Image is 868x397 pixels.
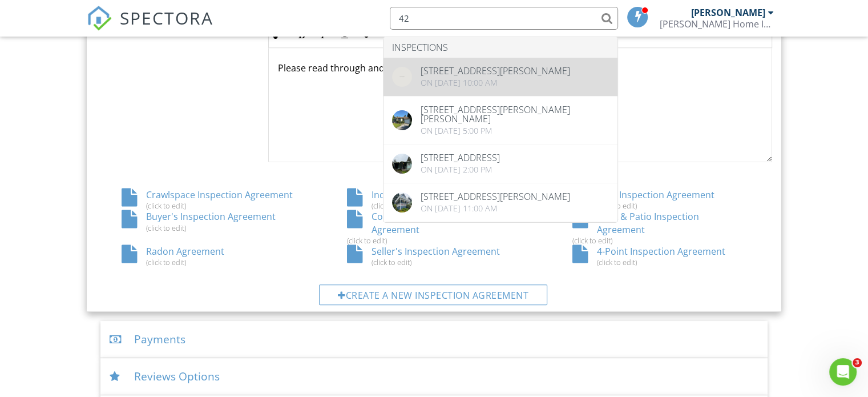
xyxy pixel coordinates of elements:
[421,204,570,213] div: On [DATE] 11:00 am
[392,110,412,130] img: 8998817%2Fcover_photos%2FONntrhPnrhLpjG6cCZYu%2Foriginal.jpg
[347,236,521,245] div: (click to edit)
[691,7,765,18] div: [PERSON_NAME]
[100,321,768,358] div: Payments
[392,67,412,87] img: streetview
[278,62,762,74] p: Please read through and sign:
[383,37,617,58] li: Inspections
[321,189,547,210] div: Individual Radon Agreement
[96,210,321,232] div: Buyer's Inspection Agreement
[547,245,772,267] div: 4-Point Inspection Agreement
[421,192,570,201] div: [STREET_ADDRESS][PERSON_NAME]
[87,6,112,31] img: The Best Home Inspection Software - Spectora
[572,236,746,245] div: (click to edit)
[321,210,547,245] div: Condominium Inspection Agreement
[421,126,609,135] div: On [DATE] 5:00 pm
[421,165,500,174] div: On [DATE] 2:00 pm
[347,258,521,267] div: (click to edit)
[547,189,772,210] div: Roof Inspection Agreement
[660,18,774,30] div: Shelley Home Inspections LLC
[572,258,746,267] div: (click to edit)
[421,78,570,87] div: On [DATE] 10:00 am
[96,245,321,267] div: Radon Agreement
[120,6,213,30] span: SPECTORA
[392,193,412,212] img: cover.jpg
[421,105,609,123] div: [STREET_ADDRESS][PERSON_NAME][PERSON_NAME]
[829,358,857,386] iframe: Intercom live chat
[96,189,321,210] div: Crawlspace Inspection Agreement
[321,245,547,267] div: Seller's Inspection Agreement
[853,358,862,367] span: 3
[122,258,296,267] div: (click to edit)
[572,201,746,210] div: (click to edit)
[390,7,618,30] input: Search everything...
[122,223,296,232] div: (click to edit)
[96,284,772,307] a: Create a new inspection agreement
[421,153,500,162] div: [STREET_ADDRESS]
[87,15,213,39] a: SPECTORA
[547,210,772,245] div: Deck & Patio Inspection Agreement
[319,284,547,305] div: Create a new inspection agreement
[122,201,296,210] div: (click to edit)
[392,154,412,174] img: 8702612%2Fcover_photos%2F7uIDj90mW2rU6QwwYxxH%2Foriginal.jpeg
[421,66,570,75] div: [STREET_ADDRESS][PERSON_NAME]
[100,358,768,395] div: Reviews Options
